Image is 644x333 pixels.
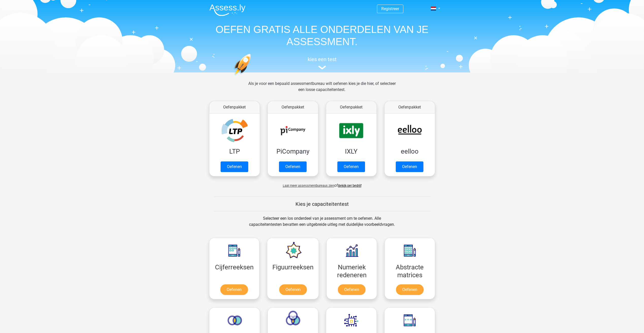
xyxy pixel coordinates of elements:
a: Oefenen [338,284,366,295]
span: Laat meer assessmentbureaus zien [283,184,334,188]
h1: OEFEN GRATIS ALLE ONDERDELEN VAN JE ASSESSMENT. [205,23,439,48]
a: Oefenen [337,161,365,172]
a: Oefenen [396,284,424,295]
div: of [205,178,439,189]
div: Als je voor een bepaald assessmentbureau wilt oefenen kies je die hier, of selecteer een losse ca... [244,81,400,99]
a: Oefenen [279,161,307,172]
h5: kies een test [205,56,439,62]
a: Bekijk per bedrijf [338,184,361,188]
img: oefenen [233,54,271,100]
a: Registreer [381,6,399,11]
img: Assessly [209,4,245,16]
div: Selecteer een los onderdeel van je assessment om te oefenen. Alle capaciteitentesten bevatten een... [244,215,400,234]
a: Oefenen [220,284,248,295]
a: Oefenen [279,284,307,295]
a: kies een test [205,56,439,70]
img: assessment [318,66,326,69]
a: Oefenen [221,161,248,172]
h5: Kies je capaciteitentest [214,201,431,207]
a: Oefenen [396,161,423,172]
